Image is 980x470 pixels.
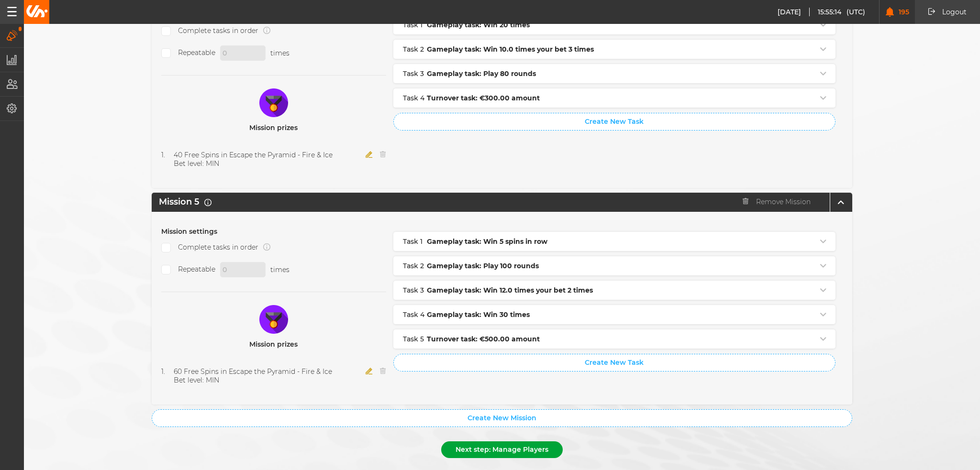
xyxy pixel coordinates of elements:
[728,194,825,210] button: Remove Mission
[393,232,835,251] div: Task 1Gameplay task: Win 5 spins in row
[393,354,835,372] button: Create New Task
[427,334,540,344] span: Turnover task: €500.00 amount
[427,44,594,54] span: Gameplay task: Win 10.0 times your bet 3 times
[25,5,48,17] img: Unibo
[174,367,332,376] span: 60 Free Spins in Escape the Pyramid - Fire & Ice
[161,265,171,274] input: Repeatable
[846,8,866,16] span: (UTC)
[152,409,852,427] button: Create New Mission
[393,329,835,349] div: Task 5Turnover task: €500.00 amount
[161,151,165,168] p: 1 .
[174,159,219,168] span: Bet level: MIN
[403,310,427,319] span: Task 4
[894,8,909,16] span: 195
[427,237,547,246] span: Gameplay task: Win 5 spins in row
[393,40,835,59] div: Task 2Gameplay task: Win 10.0 times your bet 3 times
[161,367,165,384] p: 1 .
[427,20,530,30] span: Gameplay task: Win 20 times
[159,197,212,208] div: Mission 5
[393,15,835,34] div: Task 1Gameplay task: Win 20 times
[393,88,835,108] div: Task 4Turnover task: €300.00 amount
[249,123,298,132] figcaption: Mission prizes
[161,26,171,36] input: Complete tasks in order
[393,113,835,131] button: Create New Task
[161,48,171,58] input: Repeatable
[756,197,811,206] span: Remove Mission
[403,69,427,78] span: Task 3
[403,286,427,295] span: Task 3
[259,88,288,117] img: Mission prizes
[403,237,427,246] span: Task 1
[161,227,386,236] p: Mission settings
[161,26,258,36] label: Complete tasks in order
[393,256,835,275] div: Task 2Gameplay task: Play 100 rounds
[266,265,290,274] span: times
[403,21,427,29] span: Task 1
[427,93,540,103] span: Turnover task: €300.00 amount
[778,8,810,16] span: [DATE]
[393,305,835,324] div: Task 4Gameplay task: Win 30 times
[259,305,288,334] img: Mission prizes
[427,69,536,78] span: Gameplay task: Play 80 rounds
[403,335,427,343] span: Task 5
[161,243,258,252] label: Complete tasks in order
[161,265,215,274] label: Repeatable
[818,8,846,16] span: 15:55:14
[393,281,835,300] div: Task 3Gameplay task: Win 12.0 times your bet 2 times
[174,376,219,384] span: Bet level: MIN
[161,243,171,252] input: Complete tasks in order
[403,262,427,270] span: Task 2
[161,48,215,58] label: Repeatable
[403,45,427,54] span: Task 2
[441,441,563,458] button: Next step: Manage Players
[427,285,593,295] span: Gameplay task: Win 12.0 times your bet 2 times
[249,340,298,349] figcaption: Mission prizes
[403,94,427,102] span: Task 4
[266,48,290,58] span: times
[427,310,530,319] span: Gameplay task: Win 30 times
[174,151,333,159] span: 40 Free Spins in Escape the Pyramid - Fire & Ice
[427,261,539,271] span: Gameplay task: Play 100 rounds
[393,64,835,83] div: Task 3Gameplay task: Play 80 rounds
